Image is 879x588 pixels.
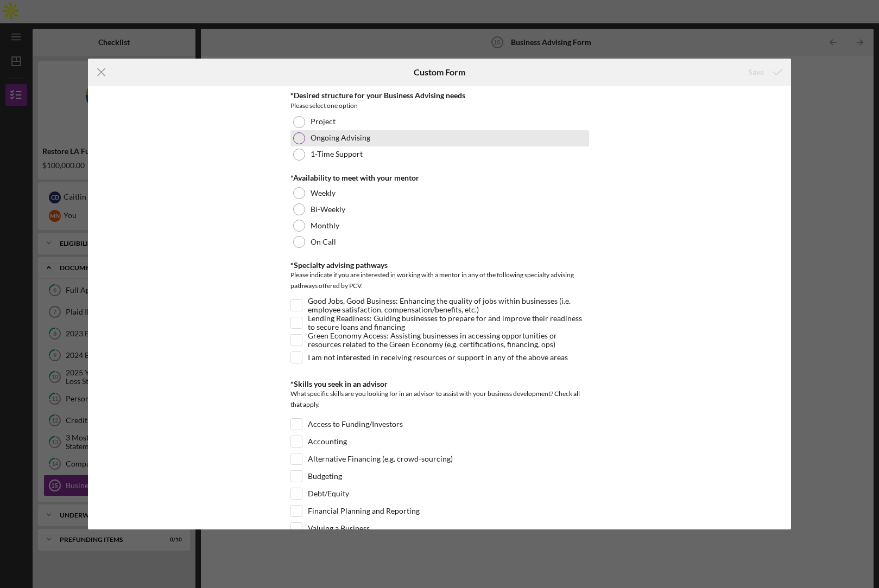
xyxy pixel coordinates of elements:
label: Weekly [311,189,336,197]
label: On Call [311,238,336,246]
div: *Specialty advising pathways [290,261,589,270]
label: I am not interested in receiving resources or support in any of the above areas [308,352,568,363]
label: 1-Time Support [311,150,363,158]
label: Alternative Financing (e.g. crowd-sourcing) [308,453,453,464]
label: Good Jobs, Good Business: Enhancing the quality of jobs within businesses (i.e. employee satisfac... [308,300,589,311]
label: Valuing a Business [308,523,370,534]
label: Access to Funding/Investors [308,419,403,430]
label: Green Economy Access: Assisting businesses in accessing opportunities or resources related to the... [308,335,589,346]
label: Lending Readiness: Guiding businesses to prepare for and improve their readiness to secure loans ... [308,317,589,328]
label: Accounting [308,436,347,447]
label: Ongoing Advising [311,133,370,142]
label: Budgeting [308,471,342,482]
div: What specific skills are you looking for in an advisor to assist with your business development? ... [290,388,589,413]
div: *Skills you seek in an advisor [290,380,589,388]
div: *Availability to meet with your mentor [290,174,589,182]
div: *Desired structure for your Business Advising needs [290,91,589,100]
div: Please select one option [290,100,589,111]
div: Please indicate if you are interested in working with a mentor in any of the following specialty ... [290,270,589,294]
label: Project [311,117,336,126]
button: Save [737,61,791,83]
label: Financial Planning and Reporting [308,506,420,516]
label: Debt/Equity [308,488,349,499]
label: Bi-Weekly [311,205,345,214]
div: Save [748,61,764,83]
label: Monthly [311,221,339,230]
h6: Custom Form [414,67,465,77]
